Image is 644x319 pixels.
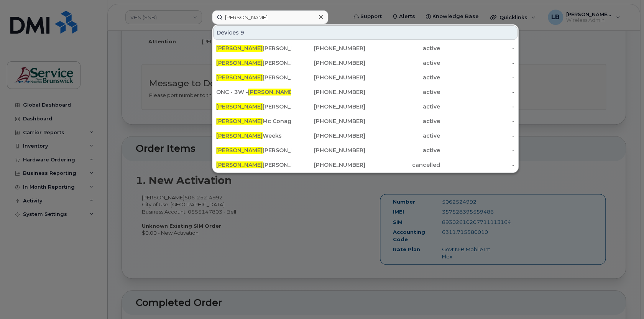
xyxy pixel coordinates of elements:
div: Devices [213,25,517,40]
span: [PERSON_NAME] [216,45,263,52]
div: [PHONE_NUMBER] [291,132,366,140]
span: [PERSON_NAME] [216,161,263,168]
div: - [440,103,515,110]
div: [PERSON_NAME] [216,103,291,110]
div: [PHONE_NUMBER] [291,103,366,110]
a: [PERSON_NAME][PERSON_NAME][PHONE_NUMBER]active- [213,41,517,55]
div: [PHONE_NUMBER] [291,117,366,125]
div: Mc Conaghy [216,117,291,125]
div: [PHONE_NUMBER] [291,88,366,96]
div: active [365,74,440,81]
div: active [365,88,440,96]
div: - [440,117,515,125]
div: - [440,74,515,81]
a: ONC - 3W -[PERSON_NAME][PERSON_NAME][PHONE_NUMBER]active- [213,85,517,99]
div: active [365,132,440,140]
div: active [365,44,440,52]
a: [PERSON_NAME]Weeks[PHONE_NUMBER]active- [213,129,517,143]
div: active [365,117,440,125]
span: [PERSON_NAME] [248,89,294,95]
div: Weeks [216,132,291,140]
div: [PERSON_NAME] [216,161,291,169]
a: [PERSON_NAME]Mc Conaghy[PHONE_NUMBER]active- [213,114,517,128]
span: [PERSON_NAME] [216,118,263,125]
div: - [440,88,515,96]
span: [PERSON_NAME] [216,103,263,110]
div: [PERSON_NAME] [216,59,291,67]
div: - [440,44,515,52]
span: [PERSON_NAME] [216,74,263,81]
div: active [365,59,440,67]
div: - [440,161,515,169]
a: [PERSON_NAME][PERSON_NAME][PHONE_NUMBER]active- [213,71,517,84]
div: ONC - 3W - [PERSON_NAME] [216,88,291,96]
div: [PHONE_NUMBER] [291,74,366,81]
a: [PERSON_NAME][PERSON_NAME][PHONE_NUMBER]active- [213,143,517,157]
div: active [365,146,440,154]
div: [PHONE_NUMBER] [291,161,366,169]
div: - [440,146,515,154]
span: [PERSON_NAME] [216,59,263,66]
a: [PERSON_NAME][PERSON_NAME][PHONE_NUMBER]active- [213,100,517,113]
input: Find something... [212,10,328,24]
span: [PERSON_NAME] [216,132,263,139]
div: [PERSON_NAME] [216,146,291,154]
div: - [440,59,515,67]
div: cancelled [365,161,440,169]
div: [PERSON_NAME] [216,74,291,81]
div: [PHONE_NUMBER] [291,59,366,67]
div: active [365,103,440,110]
div: - [440,132,515,140]
div: [PERSON_NAME] [216,44,291,52]
div: [PHONE_NUMBER] [291,146,366,154]
a: [PERSON_NAME][PERSON_NAME][PHONE_NUMBER]cancelled- [213,158,517,172]
a: [PERSON_NAME][PERSON_NAME][PHONE_NUMBER]active- [213,56,517,70]
span: 9 [240,29,244,36]
div: [PHONE_NUMBER] [291,44,366,52]
span: [PERSON_NAME] [216,147,263,154]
